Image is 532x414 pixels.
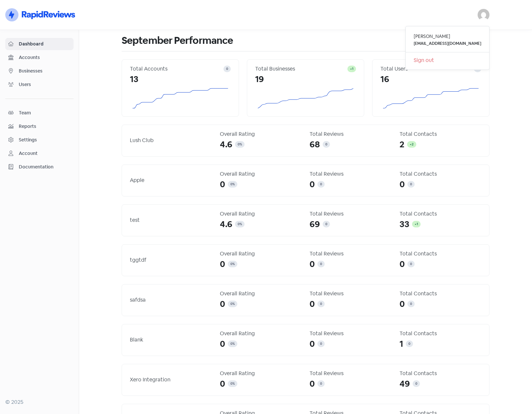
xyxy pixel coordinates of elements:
[320,182,322,186] span: 0
[220,298,225,310] span: 0
[320,341,322,346] span: 0
[320,302,322,306] span: 0
[399,210,482,218] div: Total Contacts
[399,338,403,350] span: 1
[19,54,71,61] span: Accounts
[240,222,242,226] span: %
[5,78,74,91] a: Users
[399,138,404,151] span: 2
[5,51,74,64] a: Accounts
[220,210,302,218] div: Overall Rating
[5,38,74,50] a: Dashboard
[255,73,356,86] div: 19
[5,107,74,119] a: Team
[399,178,405,191] span: 0
[238,222,240,226] span: 0
[410,182,412,186] span: 0
[122,30,489,51] h1: September Performance
[130,256,212,264] div: tggtdf
[399,258,405,271] span: 0
[5,120,74,133] a: Reports
[220,338,225,350] span: 0
[220,290,302,298] div: Overall Rating
[399,377,410,390] span: 49
[310,218,320,231] span: 69
[130,73,231,86] div: 13
[320,262,322,266] span: 0
[310,178,315,191] span: 0
[220,377,225,390] span: 0
[220,330,302,338] div: Overall Rating
[410,302,412,306] span: 0
[380,65,474,73] div: Total Users
[130,376,212,384] div: Xero Integration
[5,398,74,406] div: © 2025
[380,73,481,86] div: 16
[310,338,315,350] span: 0
[19,81,71,88] span: Users
[220,138,232,151] span: 4.6
[130,136,212,144] div: Lush Club
[325,222,327,226] span: 0
[5,161,74,173] a: Documentation
[414,33,481,40] div: [PERSON_NAME]
[220,250,302,258] div: Overall Rating
[399,218,409,231] span: 33
[310,298,315,310] span: 0
[232,381,235,386] span: %
[399,170,482,178] div: Total Contacts
[130,216,212,224] div: test
[130,336,212,344] div: Blank
[406,55,489,66] a: Sign out
[220,218,232,231] span: 4.6
[399,330,482,338] div: Total Contacts
[232,262,235,266] span: %
[325,142,327,146] span: 0
[399,370,482,377] div: Total Contacts
[230,341,232,346] span: 0
[410,142,414,146] span: +2
[220,170,302,178] div: Overall Rating
[310,370,392,377] div: Total Reviews
[19,163,71,170] span: Documentation
[232,341,235,346] span: %
[399,250,482,258] div: Total Contacts
[350,67,353,71] span: +1
[130,176,212,184] div: Apple
[19,136,37,143] div: Settings
[399,130,482,138] div: Total Contacts
[220,178,225,191] span: 0
[220,370,302,377] div: Overall Rating
[310,130,392,138] div: Total Reviews
[410,262,412,266] span: 0
[232,182,235,186] span: %
[19,150,38,157] div: Account
[310,377,315,390] span: 0
[310,170,392,178] div: Total Reviews
[415,381,417,386] span: 0
[5,65,74,77] a: Businesses
[310,330,392,338] div: Total Reviews
[230,182,232,186] span: 0
[5,134,74,146] a: Settings
[255,65,347,73] div: Total Businesses
[408,341,410,346] span: 0
[399,290,482,298] div: Total Contacts
[130,296,212,304] div: safdsa
[220,258,225,271] span: 0
[230,381,232,386] span: 0
[226,67,228,71] span: 0
[238,142,240,146] span: 0
[310,250,392,258] div: Total Reviews
[5,147,74,160] a: Account
[240,142,242,146] span: %
[399,298,405,310] span: 0
[310,210,392,218] div: Total Reviews
[320,381,322,386] span: 0
[130,65,223,73] div: Total Accounts
[310,258,315,271] span: 0
[220,130,302,138] div: Overall Rating
[230,262,232,266] span: 0
[232,302,235,306] span: %
[310,138,320,151] span: 68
